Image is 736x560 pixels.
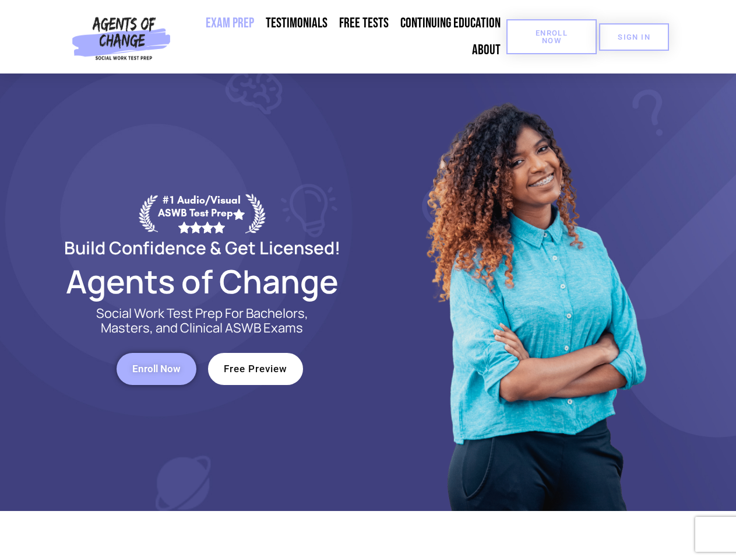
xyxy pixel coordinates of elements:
a: Free Tests [333,10,395,37]
span: SIGN IN [618,33,650,41]
a: Free Preview [208,353,303,385]
span: Free Preview [224,364,287,374]
h2: Build Confidence & Get Licensed! [36,239,368,256]
img: Website Image 1 (1) [418,73,651,511]
p: Social Work Test Prep For Bachelors, Masters, and Clinical ASWB Exams [83,306,322,335]
span: Enroll Now [132,364,181,374]
a: Enroll Now [506,19,597,54]
a: Testimonials [260,10,333,37]
a: Enroll Now [117,353,196,385]
a: Continuing Education [395,10,506,37]
a: About [466,37,506,64]
nav: Menu [175,10,506,64]
span: Enroll Now [525,29,578,44]
a: SIGN IN [599,23,669,51]
a: Exam Prep [200,10,260,37]
h2: Agents of Change [36,268,368,295]
div: #1 Audio/Visual ASWB Test Prep [158,194,245,233]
